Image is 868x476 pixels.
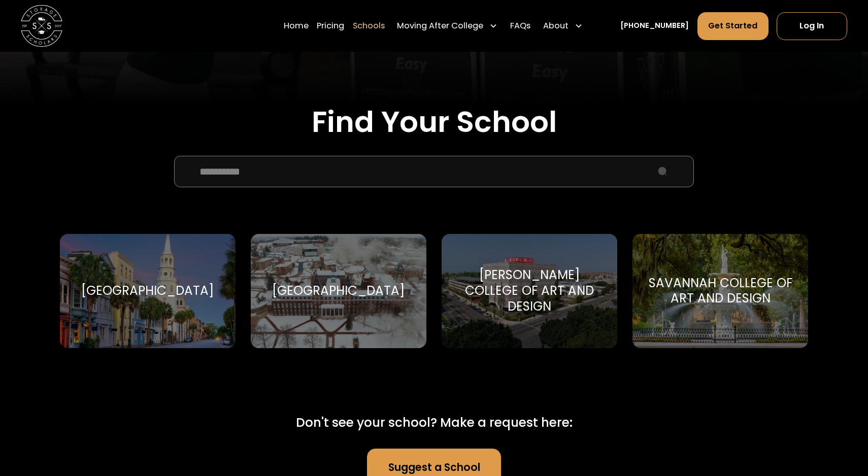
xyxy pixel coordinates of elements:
div: Don't see your school? Make a request here: [296,414,573,432]
div: About [539,12,587,41]
a: Go to selected school [632,234,808,348]
div: Moving After College [393,12,502,41]
a: Get Started [697,12,769,40]
a: Go to selected school [251,234,426,348]
div: About [543,20,569,32]
a: Schools [353,12,385,41]
h2: Find Your School [60,105,808,140]
form: School Select Form [60,156,808,372]
div: [GEOGRAPHIC_DATA] [272,283,405,299]
a: Home [284,12,309,41]
a: Pricing [317,12,344,41]
img: Storage Scholars main logo [21,5,62,47]
a: FAQs [510,12,530,41]
a: [PHONE_NUMBER] [620,20,689,31]
div: [PERSON_NAME] College of Art and Design [454,267,605,314]
a: Go to selected school [60,234,235,348]
div: [GEOGRAPHIC_DATA] [81,283,214,299]
a: Go to selected school [442,234,617,348]
a: Log In [777,12,847,40]
div: Moving After College [397,20,483,32]
div: Savannah College of Art and Design [645,276,795,307]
